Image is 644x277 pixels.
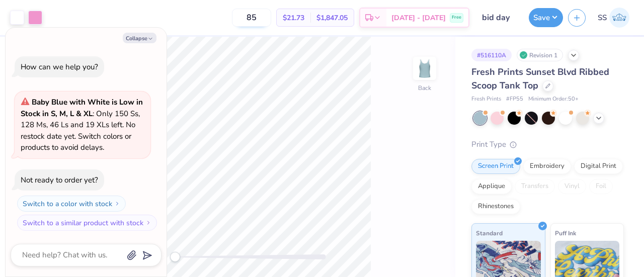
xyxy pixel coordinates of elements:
span: Standard [476,228,503,238]
div: # 516110A [471,49,512,61]
img: Back [415,58,435,78]
button: Save [529,8,563,27]
button: Switch to a color with stock [17,196,126,212]
div: Back [418,83,431,93]
div: Foil [589,179,613,194]
img: Shefali Sharma [609,8,629,28]
div: Revision 1 [517,49,563,61]
div: Vinyl [558,179,586,194]
img: Switch to a similar product with stock [145,220,151,226]
div: Print Type [471,139,624,150]
input: Untitled Design [474,8,524,28]
button: Switch to a similar product with stock [17,215,157,231]
span: $21.73 [283,13,304,23]
div: Digital Print [574,159,623,174]
div: Embroidery [523,159,571,174]
span: : Only 150 Ss, 128 Ms, 46 Ls and 19 XLs left. No restock date yet. Switch colors or products to a... [21,97,143,152]
div: Rhinestones [471,199,520,214]
span: # FP55 [506,95,523,104]
div: How can we help you? [21,62,98,72]
div: Screen Print [471,159,520,174]
div: Accessibility label [170,252,180,262]
div: Applique [471,179,512,194]
span: SS [598,12,607,24]
strong: Baby Blue with White is Low in Stock in S, M, L & XL [21,97,143,119]
span: Fresh Prints [471,95,501,104]
span: Fresh Prints Sunset Blvd Ribbed Scoop Tank Top [471,66,609,91]
span: Puff Ink [555,228,576,238]
img: Switch to a color with stock [114,201,120,207]
div: Transfers [515,179,555,194]
button: Collapse [123,33,156,43]
span: $1,847.05 [316,13,348,23]
a: SS [593,8,634,28]
span: Minimum Order: 50 + [528,95,579,104]
input: – – [232,9,271,27]
span: [DATE] - [DATE] [391,13,446,23]
div: Not ready to order yet? [21,175,98,185]
span: Free [452,14,461,21]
